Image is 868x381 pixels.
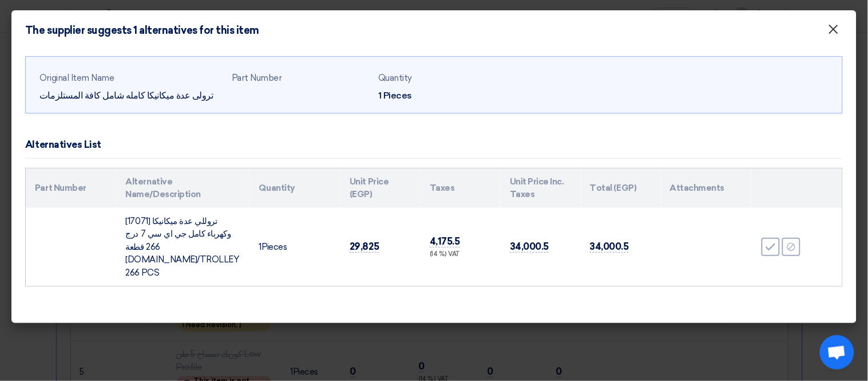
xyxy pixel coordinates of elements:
[350,241,379,253] span: 29,825
[430,250,492,260] div: (14 %) VAT
[232,72,369,85] div: Part Number
[26,168,117,208] th: Part Number
[250,168,341,208] th: Quantity
[25,138,101,152] div: Alternatives List
[117,168,250,208] th: Alternative Name/Description
[250,208,341,286] td: Pieces
[378,72,516,85] div: Quantity
[828,21,839,44] span: ×
[421,168,501,208] th: Taxes
[501,168,581,208] th: Unit Price Inc. Taxes
[510,241,549,253] span: 34,000.5
[430,235,460,248] span: 4,175.5
[820,335,854,370] div: Open chat
[259,242,262,252] span: 1
[661,168,752,208] th: Attachments
[378,89,516,103] div: 1 Pieces
[819,18,849,41] button: Close
[117,208,250,286] td: [17071] تروللي عدة ميكانيكا وكهرباء كامل جي اي سي 7 درج 266 قطعة [DOMAIN_NAME]/TROLLEY 266 PCS
[25,24,259,37] h4: The supplier suggests 1 alternatives for this item
[590,241,629,253] span: 34,000.5
[340,168,421,208] th: Unit Price (EGP)
[39,72,223,85] div: Original Item Name
[39,89,223,103] div: ترولى عدة ميكانيكا كامله شامل كافة المستلزمات
[581,168,661,208] th: Total (EGP)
